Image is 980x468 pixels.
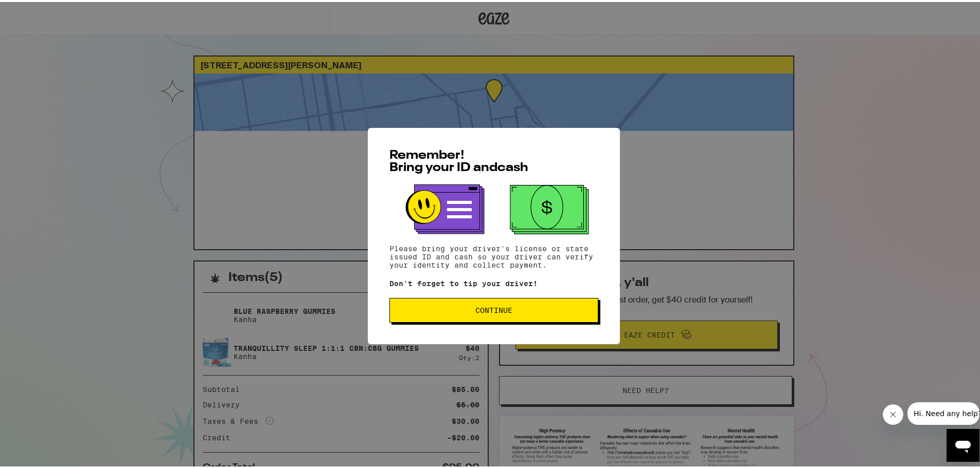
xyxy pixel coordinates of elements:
iframe: Message from company [907,400,979,423]
span: Hi. Need any help? [6,7,74,15]
span: Continue [475,305,512,312]
p: Don't forget to tip your driver! [389,277,598,286]
p: Please bring your driver's license or state issued ID and cash so your driver can verify your ide... [389,242,598,267]
span: Remember! Bring your ID and cash [389,147,528,172]
iframe: Button to launch messaging window [947,427,979,460]
button: Continue [389,296,598,321]
iframe: Close message [883,402,903,423]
